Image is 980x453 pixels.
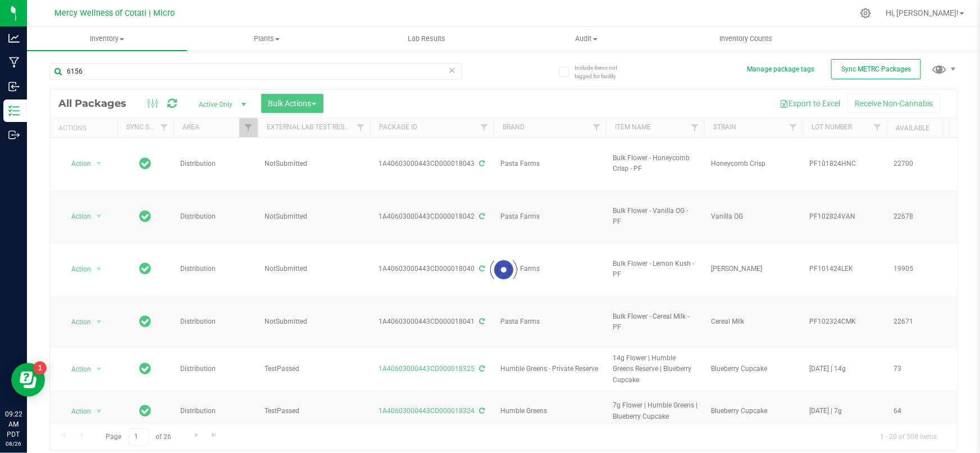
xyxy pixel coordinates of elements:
iframe: Resource center unread badge [33,361,47,375]
div: Manage settings [859,8,873,19]
a: Plants [187,27,347,51]
inline-svg: Manufacturing [8,57,20,68]
inline-svg: Inventory [8,105,20,116]
inline-svg: Analytics [8,33,20,44]
iframe: Resource center [11,363,45,397]
span: Mercy Wellness of Cotati | Micro [54,8,175,18]
span: Hi, [PERSON_NAME]! [886,8,959,17]
span: Inventory Counts [705,34,788,44]
inline-svg: Outbound [8,129,20,141]
inline-svg: Inbound [8,81,20,92]
span: Lab Results [393,34,461,44]
span: Clear [448,63,456,78]
button: Manage package tags [747,65,814,74]
p: 08/26 [5,440,22,448]
a: Inventory [27,27,187,51]
input: Search Package ID, Item Name, SKU, Lot or Part Number... [49,63,462,80]
span: Sync METRC Packages [841,65,911,73]
a: Inventory Counts [666,27,826,51]
button: Sync METRC Packages [831,59,921,79]
span: Inventory [27,34,187,44]
p: 09:22 AM PDT [5,409,22,440]
span: Audit [507,34,666,44]
span: Plants [188,34,347,44]
span: Include items not tagged for facility [575,64,631,80]
a: Lab Results [347,27,507,51]
a: Audit [507,27,667,51]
